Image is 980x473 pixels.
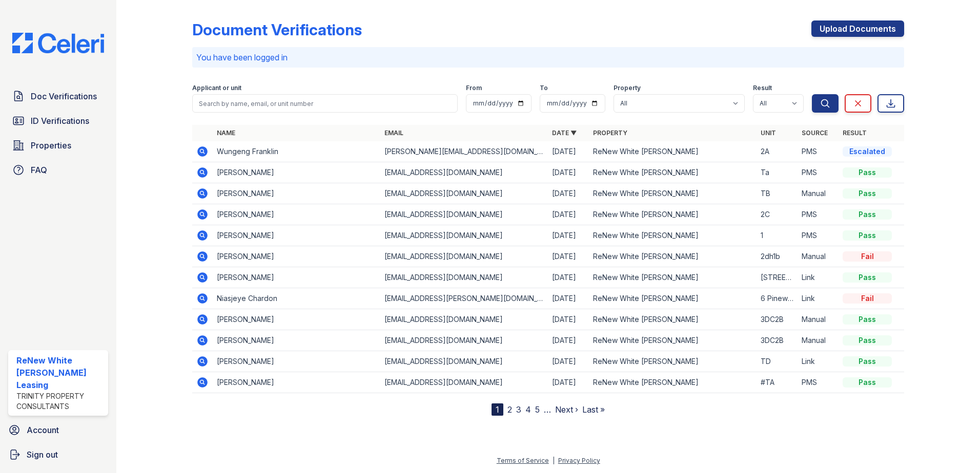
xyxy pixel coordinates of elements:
[213,141,380,162] td: Wungeng Franklin
[213,267,380,288] td: [PERSON_NAME]
[757,309,798,330] td: 3DC2B
[589,204,757,225] td: ReNew White [PERSON_NAME]
[802,129,828,137] a: Source
[548,141,589,162] td: [DATE]
[798,330,839,351] td: Manual
[213,330,380,351] td: [PERSON_NAME]
[843,230,892,241] div: Pass
[196,51,900,63] p: You have been logged in
[507,404,512,415] a: 2
[27,424,59,436] span: Account
[380,141,548,162] td: [PERSON_NAME][EMAIL_ADDRESS][DOMAIN_NAME]
[757,246,798,267] td: 2dh1b
[593,129,627,137] a: Property
[757,162,798,183] td: Ta
[843,146,892,157] div: Escalated
[843,335,892,346] div: Pass
[4,33,112,53] img: CE_Logo_Blue-a8612792a0a2168367f1c8372b55b34899dd931a85d93a1a3d3e32e68fde9ad4.png
[589,246,757,267] td: ReNew White [PERSON_NAME]
[589,330,757,351] td: ReNew White [PERSON_NAME]
[8,111,108,131] a: ID Verifications
[380,309,548,330] td: [EMAIL_ADDRESS][DOMAIN_NAME]
[843,188,892,199] div: Pass
[380,372,548,393] td: [EMAIL_ADDRESS][DOMAIN_NAME]
[548,246,589,267] td: [DATE]
[843,314,892,325] div: Pass
[540,84,548,92] label: To
[380,351,548,372] td: [EMAIL_ADDRESS][DOMAIN_NAME]
[589,183,757,204] td: ReNew White [PERSON_NAME]
[8,135,108,156] a: Properties
[213,288,380,309] td: Niasjeye Chardon
[798,141,839,162] td: PMS
[27,448,58,461] span: Sign out
[535,404,540,415] a: 5
[213,372,380,393] td: [PERSON_NAME]
[548,267,589,288] td: [DATE]
[553,457,555,464] div: |
[213,225,380,246] td: [PERSON_NAME]
[798,225,839,246] td: PMS
[213,162,380,183] td: [PERSON_NAME]
[757,330,798,351] td: 3DC2B
[516,404,521,415] a: 3
[798,288,839,309] td: Link
[8,86,108,106] a: Doc Verifications
[757,288,798,309] td: 6 Pinewall #1C
[213,246,380,267] td: [PERSON_NAME]
[213,183,380,204] td: [PERSON_NAME]
[757,225,798,246] td: 1
[589,309,757,330] td: ReNew White [PERSON_NAME]
[548,372,589,393] td: [DATE]
[31,115,89,127] span: ID Verifications
[384,129,403,137] a: Email
[614,84,641,92] label: Property
[757,351,798,372] td: TD
[843,293,892,304] div: Fail
[548,309,589,330] td: [DATE]
[798,183,839,204] td: Manual
[798,246,839,267] td: Manual
[589,372,757,393] td: ReNew White [PERSON_NAME]
[798,309,839,330] td: Manual
[16,391,104,412] div: Trinity Property Consultants
[843,272,892,283] div: Pass
[31,139,71,152] span: Properties
[492,403,503,416] div: 1
[798,267,839,288] td: Link
[8,160,108,180] a: FAQ
[31,90,97,102] span: Doc Verifications
[761,129,776,137] a: Unit
[548,204,589,225] td: [DATE]
[192,84,241,92] label: Applicant or unit
[380,246,548,267] td: [EMAIL_ADDRESS][DOMAIN_NAME]
[843,356,892,367] div: Pass
[589,162,757,183] td: ReNew White [PERSON_NAME]
[753,84,772,92] label: Result
[213,204,380,225] td: [PERSON_NAME]
[217,129,235,137] a: Name
[552,129,577,137] a: Date ▼
[811,20,904,37] a: Upload Documents
[555,404,578,415] a: Next ›
[4,420,112,440] a: Account
[213,309,380,330] td: [PERSON_NAME]
[757,267,798,288] td: [STREET_ADDRESS]
[757,204,798,225] td: 2C
[466,84,482,92] label: From
[589,225,757,246] td: ReNew White [PERSON_NAME]
[798,351,839,372] td: Link
[4,444,112,465] a: Sign out
[548,330,589,351] td: [DATE]
[380,162,548,183] td: [EMAIL_ADDRESS][DOMAIN_NAME]
[798,372,839,393] td: PMS
[544,403,551,416] span: …
[497,457,549,464] a: Terms of Service
[548,288,589,309] td: [DATE]
[380,288,548,309] td: [EMAIL_ADDRESS][PERSON_NAME][DOMAIN_NAME]
[757,141,798,162] td: 2A
[213,351,380,372] td: [PERSON_NAME]
[589,351,757,372] td: ReNew White [PERSON_NAME]
[558,457,600,464] a: Privacy Policy
[798,162,839,183] td: PMS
